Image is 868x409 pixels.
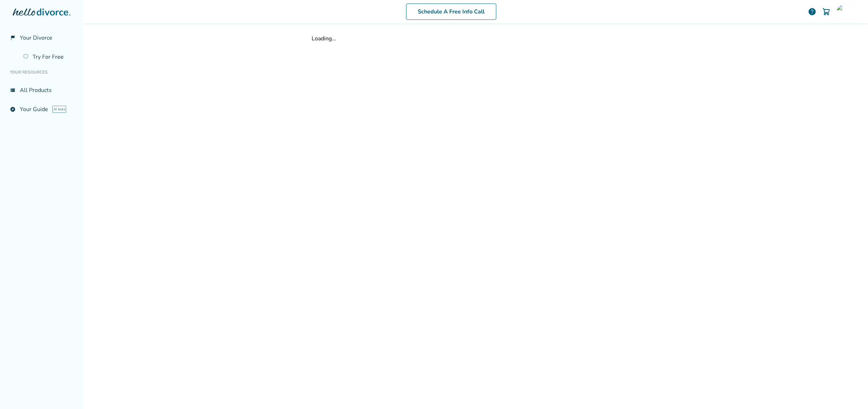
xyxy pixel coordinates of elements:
[10,106,16,112] span: explore
[52,106,66,113] span: AI beta
[837,5,851,19] img: keith.crowder@gmail.com
[808,7,816,16] a: help
[6,65,77,79] li: Your Resources
[406,4,496,20] a: Schedule A Free Info Call
[6,30,77,46] a: flag_2Your Divorce
[10,87,16,93] span: view_list
[10,35,16,41] span: flag_2
[312,35,640,42] div: Loading...
[6,82,77,98] a: view_listAll Products
[19,49,77,65] a: Try For Free
[20,34,52,42] span: Your Divorce
[822,7,831,16] img: Cart
[6,101,77,117] a: exploreYour GuideAI beta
